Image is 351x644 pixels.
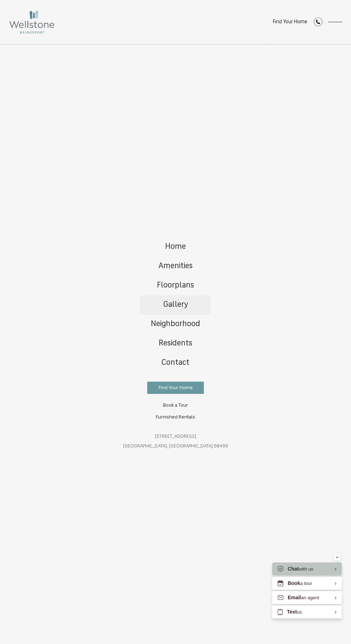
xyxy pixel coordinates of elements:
[151,320,200,328] span: Neighborhood
[158,262,193,270] span: Amenities
[123,230,228,458] div: Main
[140,237,211,257] a: Go to Home
[140,315,211,334] a: Go to Neighborhood
[147,382,204,394] a: Find Your Home
[140,295,211,315] a: Go to Gallery
[162,359,189,367] span: Contact
[147,400,204,411] a: Book a Tour
[140,334,211,353] a: Go to Residents
[157,281,194,290] span: Floorplans
[314,18,322,27] a: Call Us at (253) 642-8681
[147,411,204,423] a: Furnished Rentals (opens in a new tab)
[123,434,228,449] a: Get Directions to 12535 Bridgeport Way SW Lakewood, WA 98499
[159,386,193,390] span: Find Your Home
[328,20,342,24] button: Open Menu
[163,301,188,309] span: Gallery
[140,276,211,295] a: Go to Floorplans
[165,243,186,251] span: Home
[156,415,195,420] span: Furnished Rentals
[140,353,211,373] a: Go to Contact
[163,403,188,408] span: Book a Tour
[140,257,211,276] a: Go to Amenities
[9,10,55,34] img: Wellstone
[159,339,192,348] span: Residents
[273,19,307,25] a: Find Your Home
